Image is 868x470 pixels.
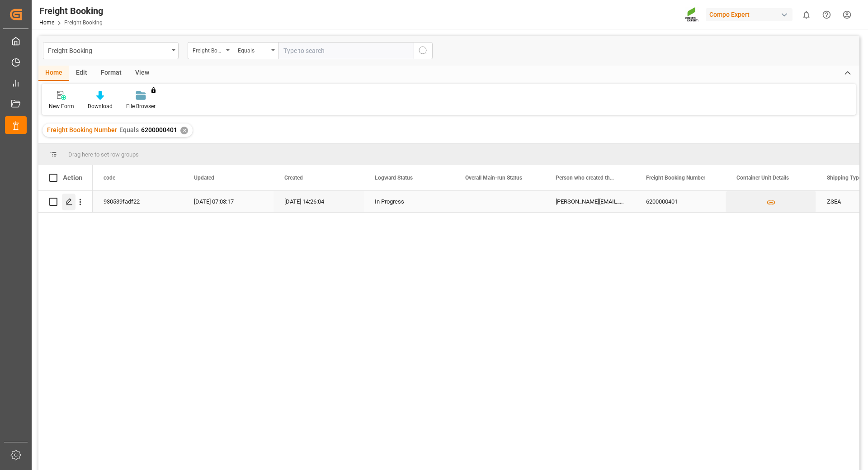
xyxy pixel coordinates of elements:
[49,102,74,110] div: New Form
[104,175,115,181] span: code
[685,7,699,23] img: Screenshot%202023-09-29%20at%2010.02.21.png_1712312052.png
[38,191,93,213] div: Press SPACE to select this row.
[183,191,274,212] div: [DATE] 07:03:17
[93,191,183,212] div: 930539fadf22
[375,191,443,212] div: In Progress
[284,175,303,181] span: Created
[635,191,726,212] div: 6200000401
[278,42,414,59] input: Type to search
[94,66,128,81] div: Format
[816,5,837,25] button: Help Center
[193,44,223,55] div: Freight Booking Number
[38,66,69,81] div: Home
[63,174,82,182] div: Action
[465,175,522,181] span: Overall Main-run Status
[646,175,705,181] span: Freight Booking Number
[47,126,117,133] span: Freight Booking Number
[39,19,54,26] a: Home
[39,4,103,18] div: Freight Booking
[194,175,214,181] span: Updated
[706,8,793,21] div: Compo Expert
[188,42,233,59] button: open menu
[414,42,433,59] button: search button
[119,126,139,133] span: Equals
[180,127,188,134] div: ✕
[69,66,94,81] div: Edit
[238,44,269,55] div: Equals
[43,42,179,59] button: open menu
[88,102,113,110] div: Download
[141,126,177,133] span: 6200000401
[827,175,862,181] span: Shipping Type
[706,6,796,23] button: Compo Expert
[796,5,816,25] button: show 0 new notifications
[556,175,616,181] span: Person who created the Object Mail Address
[128,66,156,81] div: View
[736,175,789,181] span: Container Unit Details
[48,44,169,56] div: Freight Booking
[274,191,364,212] div: [DATE] 14:26:04
[68,151,139,158] span: Drag here to set row groups
[545,191,635,212] div: [PERSON_NAME][EMAIL_ADDRESS][DOMAIN_NAME]
[233,42,278,59] button: open menu
[375,175,413,181] span: Logward Status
